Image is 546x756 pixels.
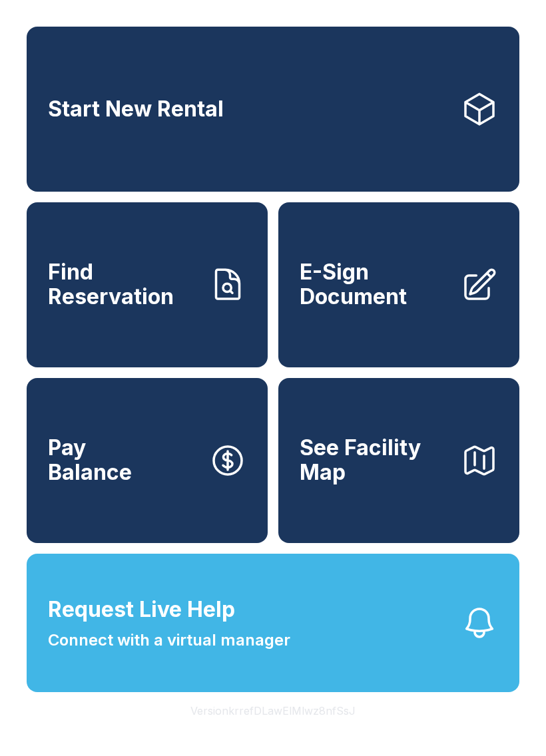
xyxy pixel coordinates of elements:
span: Start New Rental [48,97,224,122]
a: Start New Rental [27,27,519,192]
span: See Facility Map [300,436,450,484]
span: Connect with a virtual manager [48,628,290,652]
button: Request Live HelpConnect with a virtual manager [27,554,519,692]
button: PayBalance [27,378,268,543]
span: E-Sign Document [300,260,450,309]
span: Request Live Help [48,594,235,626]
span: Pay Balance [48,436,132,484]
a: E-Sign Document [278,202,519,367]
a: Find Reservation [27,202,268,367]
span: Find Reservation [48,260,198,309]
button: See Facility Map [278,378,519,543]
button: VersionkrrefDLawElMlwz8nfSsJ [180,692,366,729]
